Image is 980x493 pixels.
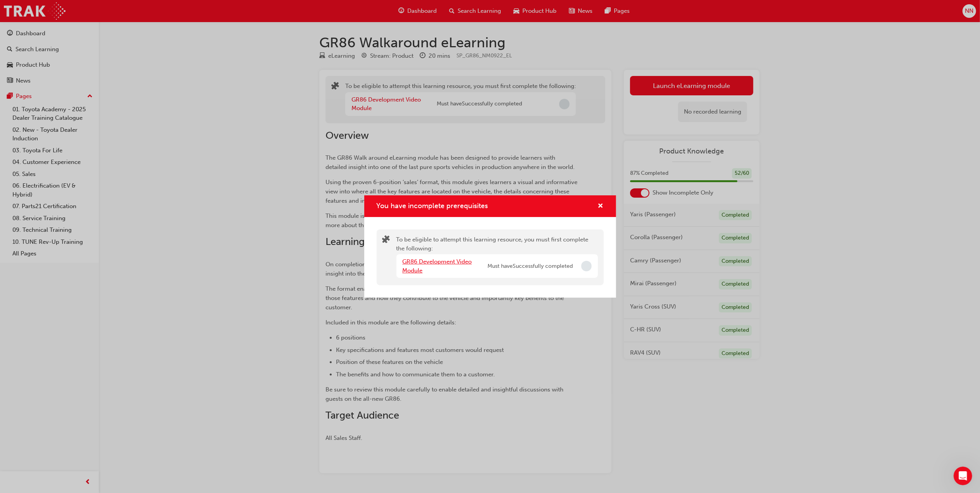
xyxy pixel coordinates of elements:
[598,203,604,210] span: cross-icon
[488,262,573,271] span: Must have Successfully completed
[364,195,616,298] div: You have incomplete prerequisites
[396,235,598,279] div: To be eligible to attempt this learning resource, you must first complete the following:
[382,236,390,245] span: puzzle-icon
[403,258,472,274] a: GR86 Development Video Module
[377,202,488,210] span: You have incomplete prerequisites
[598,202,604,211] button: cross-icon
[581,261,592,271] span: Incomplete
[954,467,972,485] iframe: Intercom live chat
